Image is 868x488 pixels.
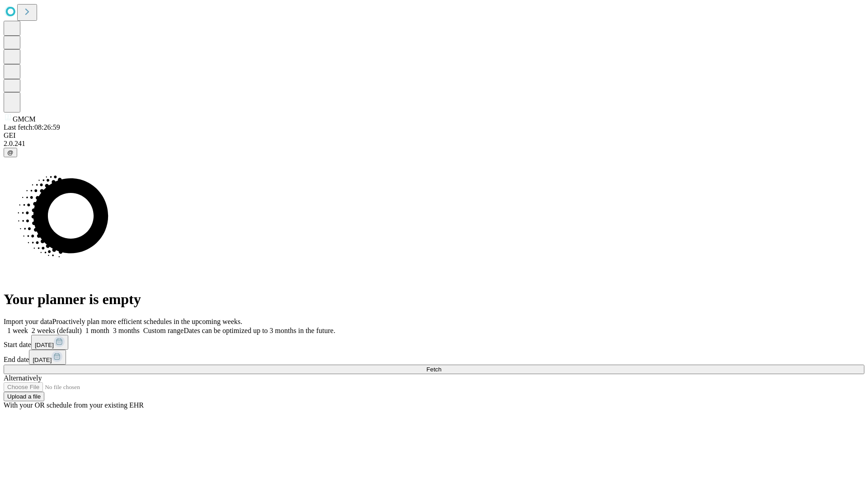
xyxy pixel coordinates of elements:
[4,131,864,140] div: GEI
[85,327,109,334] span: 1 month
[4,392,44,401] button: Upload a file
[143,327,184,334] span: Custom range
[4,350,864,365] div: End date
[29,350,66,365] button: [DATE]
[4,365,864,374] button: Fetch
[4,335,864,350] div: Start date
[33,357,52,363] span: [DATE]
[113,327,140,334] span: 3 months
[4,123,60,131] span: Last fetch: 08:26:59
[4,318,52,325] span: Import your data
[7,149,14,156] span: @
[52,318,242,325] span: Proactively plan more efficient schedules in the upcoming weeks.
[4,401,144,409] span: With your OR schedule from your existing EHR
[184,327,335,334] span: Dates can be optimized up to 3 months in the future.
[31,335,68,350] button: [DATE]
[7,327,28,334] span: 1 week
[4,374,42,382] span: Alternatively
[4,291,864,308] h1: Your planner is empty
[4,140,864,148] div: 2.0.241
[32,327,82,334] span: 2 weeks (default)
[426,366,441,373] span: Fetch
[35,342,54,348] span: [DATE]
[4,148,17,157] button: @
[13,115,36,123] span: GMCM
